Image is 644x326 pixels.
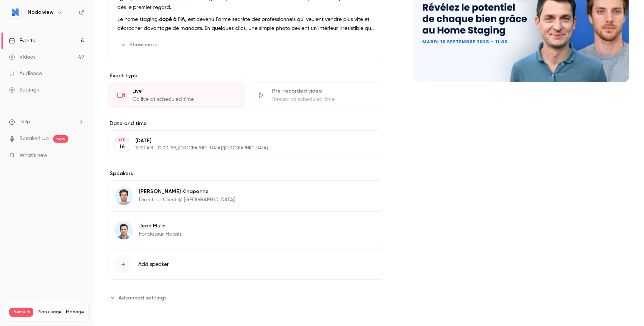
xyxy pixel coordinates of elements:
[9,37,35,44] div: Events
[119,143,125,150] p: 16
[108,83,245,108] div: LiveGo live at scheduled time
[38,309,61,315] span: Plan usage
[139,222,181,230] p: Jean Mulin
[28,9,54,16] h6: Nodalview
[115,137,129,143] div: SEP
[115,221,133,239] img: Jean Mulin
[9,53,35,61] div: Videos
[135,145,345,151] p: 11:00 AM - 12:00 PM, [GEOGRAPHIC_DATA]/[GEOGRAPHIC_DATA]
[139,230,181,238] p: Fondateur Flaash
[53,135,68,143] span: new
[108,120,384,127] label: Date and time
[108,215,384,246] div: Jean MulinJean MulinFondateur Flaash
[75,152,84,159] iframe: Noticeable Trigger
[159,17,185,22] strong: dopé à l'IA
[119,294,167,302] span: Advanced settings
[108,180,384,212] div: Alexandre Kinapenne[PERSON_NAME] KinapenneDirecteur Client @ [GEOGRAPHIC_DATA]
[19,152,47,159] span: What's new
[132,96,236,103] div: Go live at scheduled time
[138,261,169,268] span: Add speaker
[9,118,84,126] li: help-dropdown-opener
[108,292,384,304] section: Advanced settings
[117,15,375,33] p: Le home staging, , est devenu l’arme secrète des professionnels qui veulent vendre plus vite et d...
[132,87,236,95] div: Live
[9,70,42,77] div: Audience
[108,249,384,280] button: Add speaker
[108,72,384,80] p: Event type
[135,137,345,145] p: [DATE]
[9,86,39,94] div: Settings
[272,87,375,95] div: Pre-recorded video
[248,83,385,108] div: Pre-recorded videoStream at scheduled time
[19,135,49,143] a: SpeakerHub
[66,309,84,315] a: Manage
[115,187,133,205] img: Alexandre Kinapenne
[9,308,33,317] span: Premium
[9,6,21,18] img: Nodalview
[19,118,30,126] span: Help
[139,188,235,195] p: [PERSON_NAME] Kinapenne
[139,196,235,204] p: Directeur Client @ [GEOGRAPHIC_DATA]
[117,39,162,51] button: Show more
[108,292,171,304] button: Advanced settings
[108,170,384,177] label: Speakers
[272,96,375,103] div: Stream at scheduled time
